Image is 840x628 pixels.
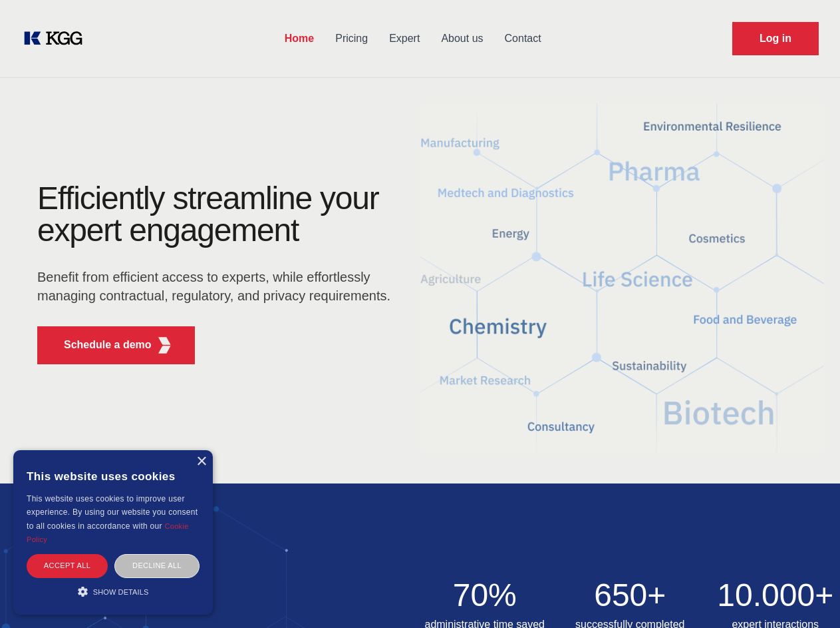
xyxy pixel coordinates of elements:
h2: 70% [420,579,550,611]
div: This website uses cookies [27,460,200,492]
p: Benefit from efficient access to experts, while effortlessly managing contractual, regulatory, an... [37,268,399,305]
h2: 650+ [565,579,695,611]
div: Show details [27,585,200,598]
h1: Efficiently streamline your expert engagement [37,182,399,246]
div: Close [196,457,206,467]
a: Pricing [325,21,378,56]
a: Cookie Policy [27,522,189,543]
button: Schedule a demoKGG Fifth Element RED [37,326,195,364]
a: Contact [494,21,552,56]
a: Request Demo [732,22,819,55]
a: KOL Knowledge Platform: Talk to Key External Experts (KEE) [21,28,93,49]
a: Expert [378,21,430,56]
p: Schedule a demo [64,337,152,353]
div: Accept all [27,554,108,577]
img: KGG Fifth Element RED [420,87,825,470]
span: Show details [93,588,149,596]
img: KGG Fifth Element RED [156,337,173,354]
a: Home [274,21,325,56]
span: This website uses cookies to improve user experience. By using our website you consent to all coo... [27,494,198,531]
div: Decline all [114,554,200,577]
a: About us [430,21,493,56]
